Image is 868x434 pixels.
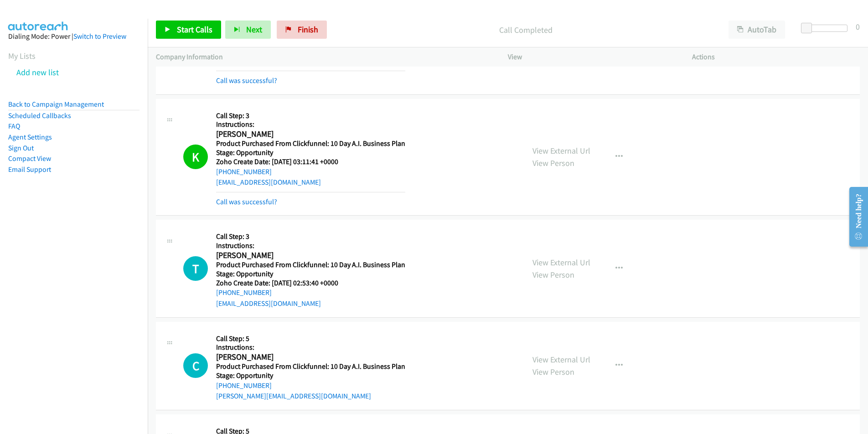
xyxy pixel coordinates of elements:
[216,269,405,279] h5: Stage: Opportunity
[8,144,34,152] a: Sign Out
[728,21,785,39] button: AutoTab
[8,133,52,141] a: Agent Settings
[216,197,277,206] a: Call was successful?
[216,288,272,297] a: [PHONE_NUMBER]
[8,122,20,130] a: FAQ
[216,371,405,380] h5: Stage: Opportunity
[532,158,574,168] a: View Person
[156,52,491,62] p: Company Information
[8,111,71,120] a: Scheduled Callbacks
[216,241,405,250] h5: Instructions:
[216,129,402,139] h2: [PERSON_NAME]
[216,232,405,241] h5: Call Step: 3
[183,353,208,378] h1: C
[8,31,139,42] div: Dialing Mode: Power |
[532,269,574,280] a: View Person
[216,334,405,343] h5: Call Step: 5
[532,367,574,377] a: View Person
[277,21,327,39] a: Finish
[216,178,321,186] a: [EMAIL_ADDRESS][DOMAIN_NAME]
[216,260,405,269] h5: Product Purchased From Clickfunnel: 10 Day A.I. Business Plan
[16,67,59,77] a: Add new list
[216,120,405,129] h5: Instructions:
[216,111,405,120] h5: Call Step: 3
[216,167,272,176] a: [PHONE_NUMBER]
[216,139,405,148] h5: Product Purchased From Clickfunnel: 10 Day A.I. Business Plan
[532,257,590,268] a: View External Url
[183,256,208,281] h1: T
[225,21,271,39] button: Next
[216,76,277,85] a: Call was successful?
[8,154,51,163] a: Compact View
[216,352,402,362] h2: [PERSON_NAME]
[8,165,51,174] a: Email Support
[216,250,402,261] h2: [PERSON_NAME]
[216,381,272,390] a: [PHONE_NUMBER]
[842,181,868,253] iframe: Resource Center
[532,354,590,365] a: View External Url
[298,24,318,35] span: Finish
[532,145,590,156] a: View External Url
[183,353,208,378] div: The call is yet to be attempted
[216,299,321,308] a: [EMAIL_ADDRESS][DOMAIN_NAME]
[216,148,405,157] h5: Stage: Opportunity
[216,343,405,352] h5: Instructions:
[216,392,371,400] a: [PERSON_NAME][EMAIL_ADDRESS][DOMAIN_NAME]
[216,362,405,371] h5: Product Purchased From Clickfunnel: 10 Day A.I. Business Plan
[339,24,712,36] p: Call Completed
[8,51,36,61] a: My Lists
[177,24,212,35] span: Start Calls
[692,52,860,62] p: Actions
[216,279,405,288] h5: Zoho Create Date: [DATE] 02:53:40 +0000
[183,145,208,169] h1: K
[156,21,221,39] a: Start Calls
[246,24,262,35] span: Next
[183,256,208,281] div: The call is yet to be attempted
[508,52,676,62] p: View
[216,157,405,166] h5: Zoho Create Date: [DATE] 03:11:41 +0000
[8,100,104,108] a: Back to Campaign Management
[806,25,847,32] div: Delay between calls (in seconds)
[73,32,126,41] a: Switch to Preview
[856,21,860,33] div: 0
